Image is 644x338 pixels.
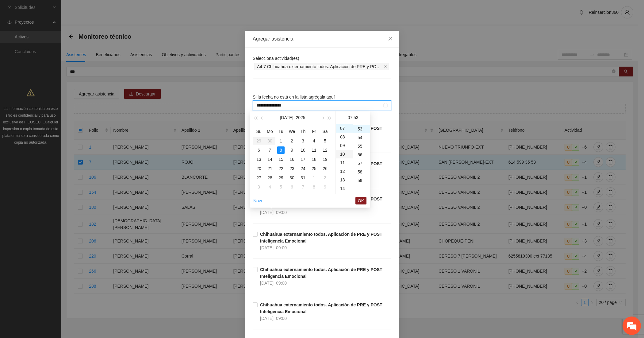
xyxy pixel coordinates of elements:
[264,182,275,192] td: 2025-08-04
[260,161,382,173] strong: Chihuahua externamiento todos. Aplicación de PRE y POST Inteligencia Emocional
[275,136,286,146] td: 2025-07-01
[310,174,318,181] div: 1
[309,126,320,136] th: Fr
[264,164,275,173] td: 2025-07-21
[253,36,391,42] div: Agregar asistencia
[101,3,115,18] div: Minimizar ventana de chat en vivo
[266,146,274,154] div: 7
[260,196,382,208] strong: Chihuahua externamiento todos. Aplicación de PRE y POST Inteligencia Emocional
[288,165,296,172] div: 23
[336,184,353,193] div: 14
[321,183,329,191] div: 9
[320,136,331,146] td: 2025-07-05
[260,210,274,215] span: [DATE]
[288,156,296,163] div: 16
[353,176,370,185] div: 59
[382,31,399,47] button: Close
[253,126,264,136] th: Su
[255,183,263,191] div: 3
[275,146,286,155] td: 2025-07-08
[299,183,307,191] div: 7
[253,182,264,192] td: 2025-08-03
[336,150,353,158] div: 10
[260,267,382,279] strong: Chihuahua externamiento todos. Aplicación de PRE y POST Inteligencia Emocional
[255,146,263,154] div: 6
[296,111,305,124] button: 2025
[277,183,285,191] div: 5
[321,165,329,172] div: 26
[276,210,287,215] span: 09:00
[277,156,285,163] div: 15
[266,165,274,172] div: 21
[286,155,297,164] td: 2025-07-16
[255,174,263,181] div: 27
[309,146,320,155] td: 2025-07-11
[309,155,320,164] td: 2025-07-18
[288,146,296,154] div: 9
[336,167,353,176] div: 12
[286,126,297,136] th: We
[309,182,320,192] td: 2025-08-08
[260,245,274,250] span: [DATE]
[260,302,382,314] strong: Chihuahua externamiento todos. Aplicación de PRE y POST Inteligencia Emocional
[32,31,103,39] div: Chatee con nosotros ahora
[320,173,331,182] td: 2025-08-02
[264,155,275,164] td: 2025-07-14
[388,36,393,41] span: close
[338,111,368,124] div: 07:53
[288,174,296,181] div: 30
[321,174,329,181] div: 2
[320,164,331,173] td: 2025-07-26
[336,133,353,141] div: 08
[277,165,285,172] div: 22
[355,197,366,204] button: OK
[276,281,287,286] span: 09:00
[321,156,329,163] div: 19
[310,156,318,163] div: 18
[266,156,274,163] div: 14
[257,63,383,70] span: A4.7 Chihuahua externamiento todos. Aplicación de PRE y POST Inteligencia Emocional
[286,182,297,192] td: 2025-08-06
[336,158,353,167] div: 11
[275,182,286,192] td: 2025-08-05
[276,245,287,250] span: 09:00
[299,174,307,181] div: 31
[286,136,297,146] td: 2025-07-02
[310,146,318,154] div: 11
[310,165,318,172] div: 25
[297,155,309,164] td: 2025-07-17
[353,125,370,133] div: 53
[358,197,364,204] span: OK
[297,164,309,173] td: 2025-07-24
[286,146,297,155] td: 2025-07-09
[264,173,275,182] td: 2025-07-28
[260,232,382,243] strong: Chihuahua externamiento todos. Aplicación de PRE y POST Inteligencia Emocional
[353,142,370,150] div: 55
[336,193,353,201] div: 15
[253,173,264,182] td: 2025-07-27
[260,316,274,321] span: [DATE]
[320,182,331,192] td: 2025-08-09
[353,133,370,142] div: 54
[336,141,353,150] div: 09
[336,124,353,133] div: 07
[253,164,264,173] td: 2025-07-20
[276,316,287,321] span: 09:00
[353,168,370,176] div: 58
[253,198,262,203] a: Now
[320,146,331,155] td: 2025-07-12
[253,95,335,99] span: Si la fecha no está en la lista agrégala aquí
[288,183,296,191] div: 6
[288,137,296,145] div: 2
[353,159,370,168] div: 57
[260,126,382,138] strong: Chihuahua externamiento todos. Aplicación de PRE y POST Inteligencia Emocional
[297,146,309,155] td: 2025-07-10
[310,137,318,145] div: 4
[299,165,307,172] div: 24
[275,164,286,173] td: 2025-07-22
[275,126,286,136] th: Tu
[255,165,263,172] div: 20
[384,65,387,68] span: close
[299,137,307,145] div: 3
[309,164,320,173] td: 2025-07-25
